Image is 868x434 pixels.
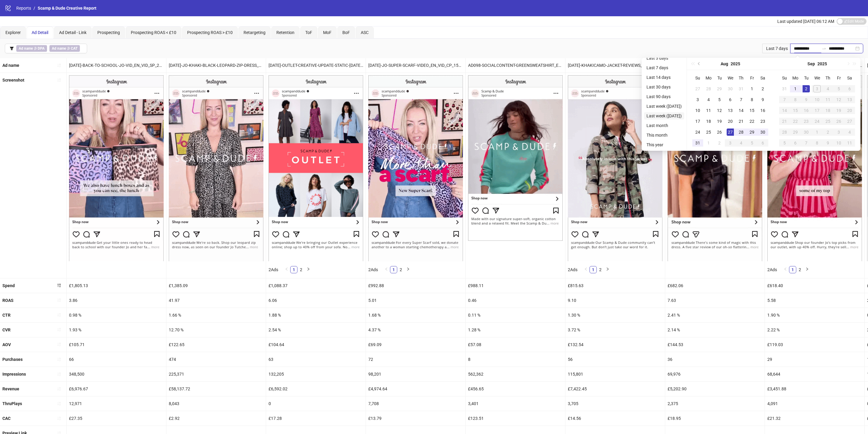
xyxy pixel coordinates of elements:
span: Ad Detail [32,30,48,35]
div: 8 [748,96,756,103]
div: 30 [727,85,734,92]
div: 28 [737,129,745,136]
span: sort-ascending [57,387,61,391]
div: 3 [835,129,842,136]
li: Last 90 days [644,93,684,100]
td: 2025-08-23 [757,116,768,127]
img: Screenshot 120226734638270005 [468,75,563,241]
span: sort-descending [57,283,61,287]
td: 2025-10-09 [822,138,833,148]
span: right [606,267,609,271]
div: 16 [803,107,810,114]
td: 2025-08-16 [757,105,768,116]
td: 2025-09-03 [812,83,822,94]
td: 2025-08-15 [747,105,757,116]
div: 28 [705,85,712,92]
td: 2025-08-29 [747,127,757,138]
div: 11 [824,96,832,103]
span: sort-ascending [57,372,61,376]
div: 2 [824,129,832,136]
img: Screenshot 120232870903220005 [69,75,164,261]
td: 2025-08-21 [736,116,747,127]
th: Mo [790,73,801,83]
div: 16 [759,107,766,114]
div: 14 [781,107,788,114]
div: 6 [759,139,766,147]
td: 2025-08-10 [692,105,703,116]
td: 2025-08-14 [736,105,747,116]
b: Ad name [2,63,19,68]
a: Reports [15,5,32,11]
div: 10 [813,96,821,103]
div: [DATE]-JO-SUPER-SCARF-VIDEO_EN_VID_CP_15082025_F_CC_SC12_USP11_JO-FOUNDER [366,58,465,73]
div: [DATE]-OUTLET-CREATIVE-UPDATE-STATIC-[DATE]_EN_IMG_CP_30072025_F_CC_SC1_USP3_OUTLET-UPDATE [266,58,366,73]
td: 2025-09-18 [822,105,833,116]
span: sort-ascending [57,78,61,82]
li: 1 [290,266,297,273]
td: 2025-08-05 [714,94,725,105]
img: Screenshot 120231653578610005 [767,75,862,261]
div: AD098-SOCIALCONTENT-GREENSWEATSHIRT_EN_VID_PP_22052025_F_CC_SC24_USP11_SOCIALCONTENT [466,58,565,73]
td: 2025-07-30 [725,83,736,94]
div: 6 [792,139,799,147]
td: 2025-09-05 [747,138,757,148]
div: 13 [727,107,734,114]
td: 2025-07-27 [692,83,703,94]
div: 9 [824,139,832,147]
td: 2025-08-06 [725,94,736,105]
a: 1 [390,266,397,273]
button: left [283,266,290,273]
div: 17 [694,118,701,125]
div: 2 [716,139,723,147]
td: 2025-10-07 [801,138,812,148]
td: 2025-09-04 [822,83,833,94]
td: 2025-08-25 [703,127,714,138]
span: sort-ascending [57,401,61,406]
div: 15 [792,107,799,114]
li: 1 [390,266,397,273]
b: CAT [71,46,77,51]
span: Last updated [DATE] 06:12 AM [777,19,834,24]
button: Choose a month [807,58,815,70]
div: 21 [781,118,788,125]
td: 2025-09-15 [790,105,801,116]
b: Screenshot [2,78,24,82]
li: Last 3 days [644,54,684,62]
td: 2025-08-28 [736,127,747,138]
span: sort-ascending [57,63,61,67]
div: 7 [781,96,788,103]
div: 9 [803,96,810,103]
div: 19 [835,107,842,114]
td: 2025-10-10 [833,138,844,148]
img: Screenshot 120232266391670005 [568,75,662,261]
span: Prospecting ROAS > £10 [187,30,233,35]
td: 2025-08-11 [703,105,714,116]
td: 2025-09-04 [736,138,747,148]
td: 2025-09-22 [790,116,801,127]
td: 2025-08-31 [779,83,790,94]
td: 2025-08-17 [692,116,703,127]
td: 2025-08-19 [714,116,725,127]
td: 2025-08-07 [736,94,747,105]
span: Prospecting [97,30,120,35]
td: 2025-07-28 [703,83,714,94]
div: 1 [813,129,821,136]
div: 4 [846,129,853,136]
td: 2025-09-06 [844,83,855,94]
b: DPA [38,46,45,51]
li: 2 [597,266,604,273]
button: left [383,266,390,273]
li: 2 [297,266,305,273]
div: 12 [835,96,842,103]
img: Screenshot 120233274130590005 [668,75,762,261]
div: 22 [792,118,799,125]
div: 14 [737,107,745,114]
li: Last month [644,122,684,129]
td: 2025-09-02 [714,138,725,148]
div: 20 [727,118,734,125]
div: 4 [705,96,712,103]
li: Previous Page [383,266,390,273]
span: swap-right [822,46,826,51]
div: 23 [803,118,810,125]
td: 2025-09-25 [822,116,833,127]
